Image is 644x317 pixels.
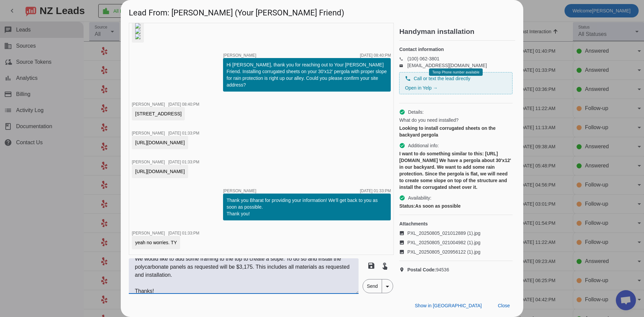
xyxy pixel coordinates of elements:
[414,75,470,82] span: Call or text the lead directly
[399,150,513,191] div: I want to do something similar to this: [URL][DOMAIN_NAME] We have a pergola about 30'x12' in our...
[226,197,387,217] div: Thank you Bharat for providing your information! We'll get back to you as soon as possible. Thank...
[408,109,424,115] span: Details:
[405,75,411,82] mat-icon: phone
[223,189,256,193] span: [PERSON_NAME]
[168,131,199,135] div: [DATE] 01:33:PM
[407,267,436,272] strong: Postal Code:
[135,34,141,39] img: lFa8fHPF-CTgMuehNOQgWg
[492,300,515,312] button: Close
[407,230,480,236] span: PXL_20250805_021012889 (1).jpg
[399,125,513,138] div: Looking to install corrugated sheets on the backyard pergola
[399,203,513,209] div: As soon as possible
[399,143,405,149] mat-icon: check_circle
[399,249,407,255] mat-icon: image
[399,230,407,236] mat-icon: image
[132,102,165,107] span: [PERSON_NAME]
[399,230,513,236] a: PXL_20250805_021012889 (1).jpg
[407,249,480,255] span: PXL_20250805_020956122 (1).jpg
[399,57,407,60] mat-icon: phone
[363,279,382,293] span: Send
[399,46,513,53] h4: Contact information
[415,303,482,308] span: Show in [GEOGRAPHIC_DATA]
[498,303,510,308] span: Close
[135,168,185,175] div: [URL][DOMAIN_NAME]
[367,262,375,270] mat-icon: save
[226,61,387,88] div: Hi [PERSON_NAME], thank you for reaching out to Your [PERSON_NAME] Friend. Installing corrugated ...
[135,29,141,34] img: ctIZ39MVu78rYHb60DJlEA
[132,131,165,136] span: [PERSON_NAME]
[432,70,479,74] span: Temp Phone number available
[405,85,437,91] a: Open in Yelp →
[399,203,415,209] strong: Status:
[168,102,199,106] div: [DATE] 08:40:PM
[135,239,177,246] div: yeah no worries. TY
[399,267,407,272] mat-icon: location_on
[360,53,391,57] div: [DATE] 08:40:PM
[399,64,407,67] mat-icon: email
[381,262,389,270] mat-icon: touch_app
[135,139,185,146] div: [URL][DOMAIN_NAME]
[407,266,449,273] span: 94536
[399,240,407,245] mat-icon: image
[399,220,513,227] h4: Attachments
[383,282,391,290] mat-icon: arrow_drop_down
[399,239,513,246] a: PXL_20250805_021004982 (1).jpg
[408,142,439,149] span: Additional info:
[399,28,515,35] h2: Handyman installation
[135,23,141,29] img: BuuQ-ip87juybAtt1FHbiA
[399,117,459,123] span: What do you need installed?
[168,231,199,235] div: [DATE] 01:33:PM
[132,231,165,235] span: [PERSON_NAME]
[399,109,405,115] mat-icon: check_circle
[399,249,513,255] a: PXL_20250805_020956122 (1).jpg
[407,63,487,68] a: [EMAIL_ADDRESS][DOMAIN_NAME]
[399,195,405,201] mat-icon: check_circle
[168,160,199,164] div: [DATE] 01:33:PM
[407,56,439,61] a: (100) 062-3801
[132,160,165,164] span: [PERSON_NAME]
[410,300,487,312] button: Show in [GEOGRAPHIC_DATA]
[407,239,480,246] span: PXL_20250805_021004982 (1).jpg
[360,189,391,193] div: [DATE] 01:33:PM
[135,110,181,117] div: [STREET_ADDRESS]
[408,195,431,201] span: Availability:
[223,53,256,57] span: [PERSON_NAME]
